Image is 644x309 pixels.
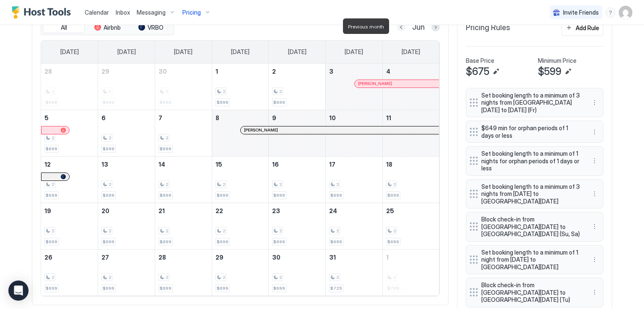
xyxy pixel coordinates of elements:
td: July 25, 2026 [382,203,439,249]
span: $699 [103,146,114,152]
div: menu [589,127,600,137]
span: 2 [52,182,54,187]
span: 10 [329,114,336,121]
a: July 8, 2026 [212,110,269,126]
span: 1 [386,254,389,261]
span: 21 [158,207,165,214]
span: 2 [223,182,225,187]
span: 2 [166,228,168,234]
a: July 15, 2026 [212,157,269,172]
a: July 13, 2026 [98,157,155,172]
a: Friday [336,41,371,63]
button: All [43,22,85,33]
td: July 26, 2026 [41,249,98,296]
td: July 5, 2026 [41,110,98,156]
span: 31 [329,254,336,261]
div: menu [589,221,600,232]
td: June 29, 2026 [98,64,155,110]
span: [DATE] [402,48,420,56]
div: Host Tools Logo [12,6,75,19]
button: More options [589,127,600,137]
a: July 22, 2026 [212,203,269,219]
div: Add Rule [576,23,599,32]
td: July 21, 2026 [155,203,212,249]
td: July 28, 2026 [155,249,212,296]
span: Calendar [85,9,109,16]
span: 24 [329,207,337,214]
a: July 20, 2026 [98,203,155,219]
span: $699 [160,193,171,198]
span: VRBO [148,24,164,31]
span: $699 [103,193,114,198]
span: 2 [223,89,225,94]
a: Sunday [52,41,87,63]
a: Wednesday [223,41,258,63]
button: More options [589,189,600,199]
a: July 3, 2026 [326,64,382,79]
td: July 22, 2026 [212,203,269,249]
button: Next month [431,23,440,31]
a: July 7, 2026 [155,110,212,126]
td: July 8, 2026 [212,110,269,156]
span: $699 [103,286,114,291]
a: July 6, 2026 [98,110,155,126]
td: July 14, 2026 [155,156,212,203]
div: menu [589,255,600,265]
span: [PERSON_NAME] [358,81,392,86]
span: 16 [272,161,279,168]
td: July 18, 2026 [382,156,439,203]
span: $699 [330,193,342,198]
td: July 1, 2026 [212,64,269,110]
span: 2 [109,228,111,234]
span: $699 [273,193,285,198]
a: July 24, 2026 [326,203,382,219]
span: Pricing Rules [466,23,510,33]
div: menu [589,98,600,108]
td: July 17, 2026 [326,156,383,203]
span: 29 [101,68,109,75]
a: July 26, 2026 [41,250,98,265]
a: July 31, 2026 [326,250,382,265]
span: 2 [223,228,225,234]
div: menu [605,8,615,18]
button: Add Rule [561,20,603,36]
span: $675 [466,65,489,78]
span: 2 [279,275,282,280]
span: $699 [46,239,57,245]
div: menu [589,156,600,166]
span: 2 [109,182,111,187]
a: July 30, 2026 [269,250,325,265]
td: July 29, 2026 [212,249,269,296]
span: 2 [109,275,111,280]
span: Jun [412,23,425,32]
span: $699 [46,193,57,198]
span: $699 [330,239,342,245]
span: 22 [216,207,223,214]
span: 11 [386,114,391,121]
span: [DATE] [345,48,363,56]
a: July 4, 2026 [383,64,439,79]
a: July 23, 2026 [269,203,325,219]
span: [DATE] [60,48,79,56]
span: Airbnb [104,24,121,31]
td: July 6, 2026 [98,110,155,156]
td: July 13, 2026 [98,156,155,203]
a: July 14, 2026 [155,157,212,172]
span: 2 [166,275,168,280]
span: Messaging [137,9,166,16]
button: More options [589,255,600,265]
span: 4 [386,68,390,75]
span: Minimum Price [538,57,576,64]
span: 2 [393,182,396,187]
span: Previous month [348,23,384,30]
span: 28 [158,254,166,261]
span: [DATE] [174,48,192,56]
span: 15 [216,161,222,168]
span: 8 [216,114,219,121]
button: VRBO [130,22,172,33]
span: 19 [44,207,51,214]
span: $699 [273,239,285,245]
span: $699 [160,239,171,245]
span: $699 [273,100,285,105]
span: 2 [52,275,54,280]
